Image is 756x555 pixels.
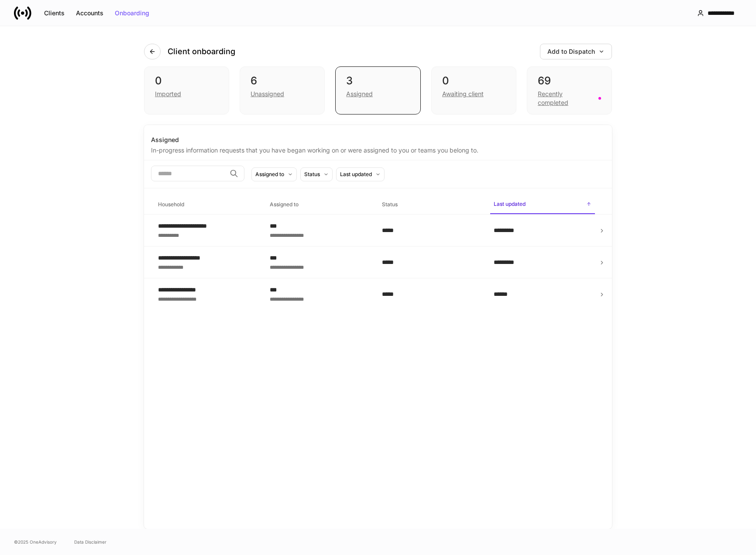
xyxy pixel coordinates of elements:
[378,196,483,214] span: Status
[547,49,605,55] div: Add to Dispatch
[382,200,398,208] h6: Status
[490,195,595,214] span: Last updated
[538,90,593,107] div: Recently completed
[336,167,385,181] button: Last updated
[251,167,297,181] button: Assigned to
[155,196,259,214] span: Household
[442,90,484,98] div: Awaiting client
[431,66,516,114] div: 0Awaiting client
[44,10,65,16] div: Clients
[14,538,57,545] span: © 2025 OneAdvisory
[168,46,235,57] h4: Client onboarding
[115,10,149,16] div: Onboarding
[527,66,612,114] div: 69Recently completed
[346,90,373,98] div: Assigned
[270,200,299,208] h6: Assigned to
[494,200,526,208] h6: Last updated
[74,538,107,545] a: Data Disclaimer
[38,6,70,20] button: Clients
[540,44,612,59] button: Add to Dispatch
[346,74,409,88] div: 3
[158,200,184,208] h6: Household
[240,66,325,114] div: 6Unassigned
[300,167,333,181] button: Status
[109,6,155,20] button: Onboarding
[251,74,314,88] div: 6
[251,90,284,98] div: Unassigned
[144,66,229,114] div: 0Imported
[155,74,218,88] div: 0
[340,170,372,178] div: Last updated
[442,74,505,88] div: 0
[155,90,181,98] div: Imported
[266,196,371,214] span: Assigned to
[76,10,103,16] div: Accounts
[335,66,420,114] div: 3Assigned
[255,170,284,178] div: Assigned to
[70,6,109,20] button: Accounts
[304,170,320,178] div: Status
[538,74,601,88] div: 69
[151,144,605,155] div: In-progress information requests that you have began working on or were assigned to you or teams ...
[151,135,605,144] div: Assigned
